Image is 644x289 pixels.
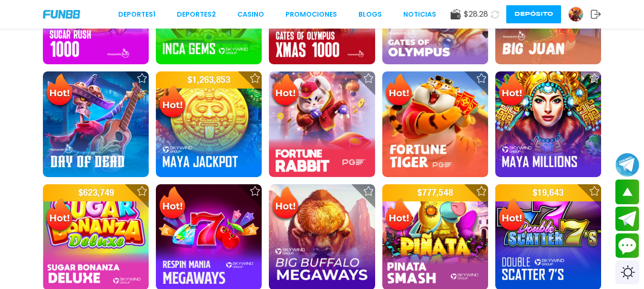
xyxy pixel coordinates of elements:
a: Deportes2 [177,10,216,20]
div: Switch theme [615,260,639,284]
button: scroll up [615,179,639,204]
button: Depósito [506,5,561,23]
img: Fortune Tiger [382,71,488,177]
img: Hot [496,197,527,234]
img: Hot [157,185,188,222]
img: Hot [383,197,414,234]
img: Company Logo [43,10,80,18]
img: Maya Jackpot [156,71,262,177]
a: Promociones [286,10,337,20]
img: Avatar [569,7,583,21]
img: Hot [44,72,75,110]
img: Hot [383,72,414,110]
button: Join telegram channel [615,152,639,177]
p: $ 777,548 [382,184,488,201]
img: Maya Millions [495,71,601,177]
button: Contact customer service [615,233,639,258]
img: Day of Dead [43,71,149,177]
img: Hot [157,84,188,121]
a: Deportes1 [118,10,155,20]
a: Avatar [568,7,591,22]
img: Hot [496,72,527,110]
a: BLOGS [358,10,382,20]
img: Hot [44,197,75,234]
p: $ 623,749 [43,184,149,201]
a: NOTICIAS [403,10,436,20]
p: $ 1,263,853 [156,71,262,89]
p: $ 19,643 [495,184,601,201]
button: Join telegram [615,207,639,231]
img: Hot [270,72,301,110]
img: Fortune Rabbit [269,71,375,177]
span: $ 28.28 [464,9,488,20]
a: CASINO [237,10,264,20]
img: Hot [270,185,301,222]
